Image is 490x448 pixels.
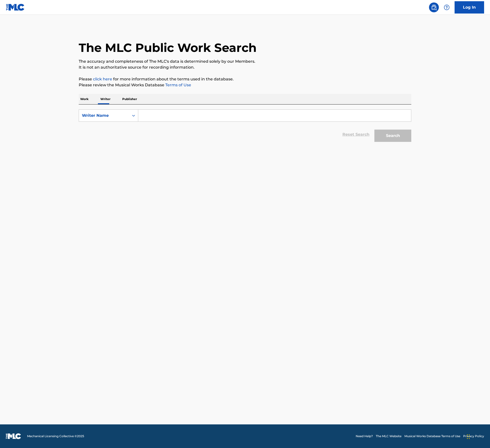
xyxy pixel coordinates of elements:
[79,109,411,144] form: Search Form
[79,59,411,64] p: The accuracy and completeness of The MLC's data is determined solely by our Members.
[6,433,21,439] img: logo
[93,77,112,81] a: click here
[79,82,411,88] p: Please review the Musical Works Database
[429,2,439,12] a: Public Search
[99,94,112,104] p: Writer
[121,94,138,104] p: Publisher
[463,434,484,438] a: Privacy Policy
[404,434,460,438] a: Musical Works Database Terms of Use
[376,434,401,438] a: The MLC Website
[79,76,411,82] p: Please for more information about the terms used in the database.
[79,94,90,104] p: Work
[467,429,470,444] div: Drag
[79,64,411,70] p: It is not an authoritative source for recording information.
[356,434,373,438] a: Need Help?
[455,1,484,14] a: Log In
[79,40,257,55] h1: The MLC Public Work Search
[27,434,84,438] span: Mechanical Licensing Collective © 2025
[444,4,450,10] img: help
[164,83,191,87] a: Terms of Use
[431,4,437,10] img: search
[82,113,126,119] div: Writer Name
[465,424,490,448] iframe: Chat Widget
[6,4,25,11] img: MLC Logo
[442,2,452,12] div: Help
